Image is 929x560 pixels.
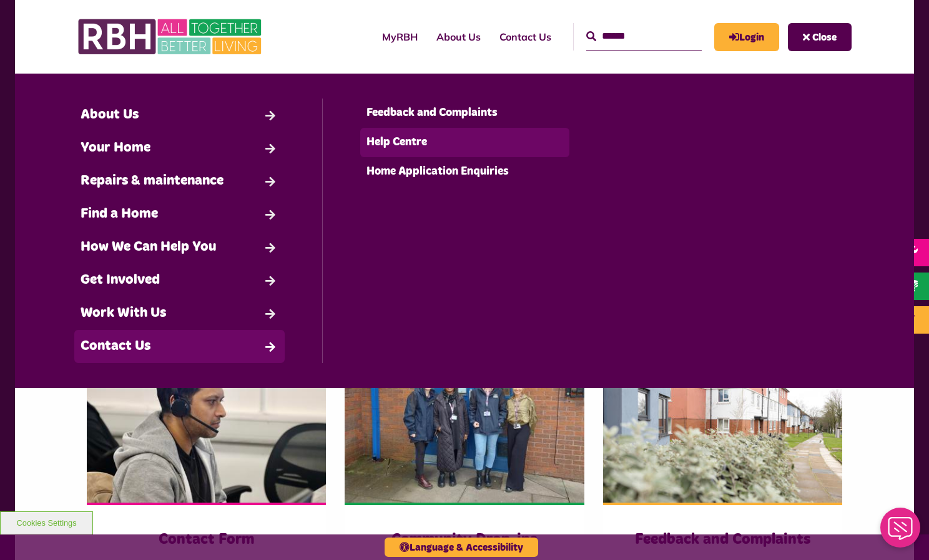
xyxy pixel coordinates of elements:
a: Home Application Enquiries [360,157,570,186]
img: Contact Centre February 2024 (4) [87,353,326,503]
a: Your Home [74,132,285,165]
a: Get Involved [74,264,285,297]
a: MyRBH [714,23,779,51]
a: Repairs & maintenance [74,165,285,198]
a: Contact Us [74,330,285,363]
a: Feedback and Complaints [360,99,570,128]
a: About Us [427,20,490,54]
h3: Community Drop-ins [370,530,559,549]
h3: Contact Form [112,530,301,549]
a: Contact Us [490,20,561,54]
img: RBH [77,12,265,61]
span: Close [812,32,837,42]
a: Help Centre [360,128,570,157]
iframe: Netcall Web Assistant for live chat [873,504,929,560]
button: Navigation [788,23,852,51]
button: Language & Accessibility [385,538,538,557]
a: MyRBH [373,20,427,54]
input: Search [586,23,702,50]
a: About Us [74,99,285,132]
a: Work With Us [74,297,285,330]
a: Find a Home [74,198,285,231]
img: Heywood Drop In 2024 [345,353,584,503]
a: How We Can Help You [74,231,285,264]
img: SAZMEDIA RBH 22FEB24 97 [603,353,842,503]
h3: Feedback and Complaints [628,530,817,549]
